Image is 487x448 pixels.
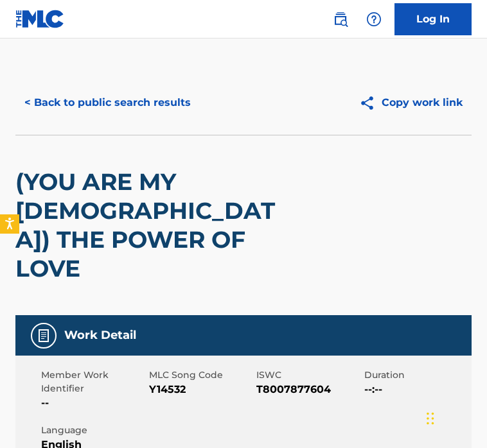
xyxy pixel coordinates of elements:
span: Member Work Identifier [41,368,146,395]
img: help [366,12,382,27]
div: Help [361,6,387,32]
img: Copy work link [359,95,382,111]
h5: Work Detail [64,328,136,343]
button: Copy work link [350,87,472,119]
span: --:-- [364,382,469,397]
img: search [333,12,348,27]
span: T8007877604 [256,382,361,397]
img: MLC Logo [15,10,65,28]
iframe: Chat Widget [423,386,487,448]
h2: (YOU ARE MY [DEMOGRAPHIC_DATA]) THE POWER OF LOVE [15,168,289,283]
img: Work Detail [36,328,51,343]
a: Public Search [328,6,353,32]
span: ISWC [256,368,361,382]
span: Y14532 [149,382,254,397]
span: MLC Song Code [149,368,254,382]
div: Drag [427,399,434,438]
span: Language [41,424,146,437]
a: Log In [394,3,472,35]
button: < Back to public search results [15,87,200,119]
span: Duration [364,368,469,382]
span: -- [41,395,146,411]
